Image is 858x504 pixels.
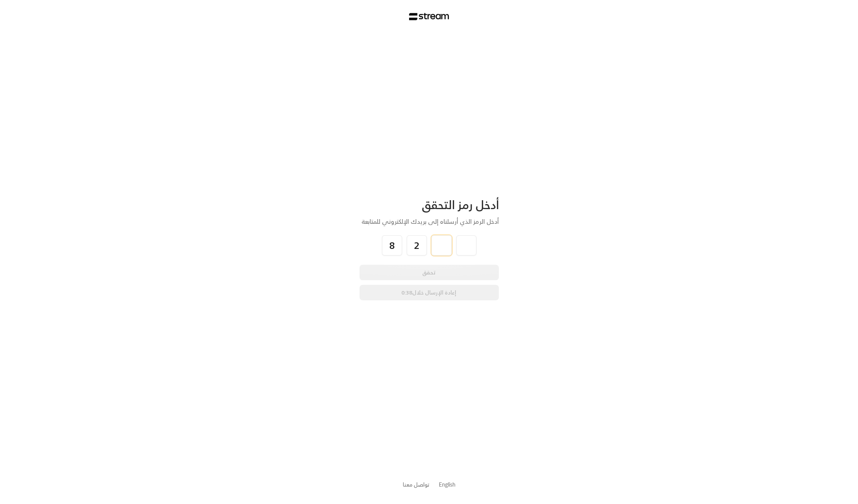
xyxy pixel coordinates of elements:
div: أدخل رمز التحقق [360,198,499,212]
button: تواصل معنا [403,480,430,489]
a: تواصل معنا [403,480,430,489]
div: أدخل الرمز الذي أرسلناه إلى بريدك الإلكتروني للمتابعة [360,217,499,226]
img: Stream Logo [409,13,449,20]
a: English [439,477,456,492]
